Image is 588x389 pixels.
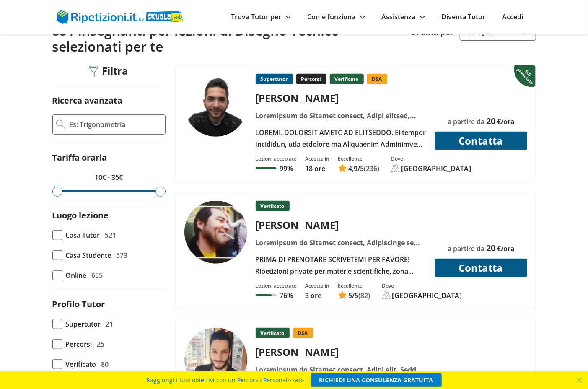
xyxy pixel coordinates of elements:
label: Tariffa oraria [52,152,107,163]
input: Es: Trigonometria [69,118,162,131]
a: logo Skuola.net | Ripetizioni.it [57,11,184,21]
span: a partire da [448,371,484,380]
span: Percorsi [66,338,92,350]
p: Percorsi [296,74,326,84]
label: Ricerca avanzata [52,95,123,106]
img: logo Skuola.net | Ripetizioni.it [57,10,184,24]
div: Eccellente [338,282,370,289]
span: 10 [486,369,495,381]
span: Supertutor [66,318,101,330]
span: Casa Tutor [66,229,100,241]
p: Verificato [330,74,364,84]
span: Online [66,270,87,281]
p: 10€ - 35€ [52,171,166,183]
img: Filtra filtri mobile [89,66,98,78]
p: 99% [280,164,293,173]
div: Accetta in [306,282,330,289]
span: 20 [486,242,495,254]
span: €/ora [497,371,514,380]
div: [GEOGRAPHIC_DATA] [392,291,462,300]
span: Verificato [66,358,96,370]
div: Dove [391,155,471,162]
div: Loremipsum do Sitamet consect, Adipiscinge se doeiusmo, Tempori, Utlabor etdoloremag, Aliqua, Eni... [252,237,430,249]
div: Lezioni accettate [256,155,297,162]
a: 4,9/5(236) [338,164,380,173]
button: Contatta [435,132,527,150]
span: Raggiungi i tuoi obiettivi con un Percorso Personalizzato [147,373,304,387]
span: 5 [349,291,352,300]
span: a partire da [448,244,484,253]
a: RICHIEDI UNA CONSULENZA GRATUITA [311,373,442,387]
a: 5/5(82) [338,291,370,300]
div: Loremipsum do Sitamet consect, Adipi elit, Seddo eiusmo, Tempori 6, Utlabor, Etdoloremag al enima... [252,364,430,376]
p: 3 ore [306,291,330,300]
span: €/ora [497,244,514,253]
a: Come funziona [308,12,365,21]
div: LOREMI. DOLORSIT AMETC AD ELITSEDDO. Ei tempor Incididun, utla etdolore ma Aliquaenim Adminimve q... [252,127,430,150]
span: 4,9 [349,164,358,173]
img: tutor a Roma - Salvatore [184,74,247,137]
div: [PERSON_NAME] [252,345,430,359]
span: (236) [364,164,380,173]
span: Casa Studente [66,249,111,261]
img: Ricerca Avanzata [56,120,65,129]
span: 21 [106,318,114,330]
p: Verificato [256,328,290,338]
p: Supertutor [256,74,293,84]
p: Verificato [256,201,290,211]
span: 20 [486,115,495,127]
span: a partire da [448,117,484,126]
div: PRIMA DI PRENOTARE SCRIVETEMI PER FAVORE! Ripetizioni private per materie scientifiche, zona [GEO... [252,254,430,277]
a: Assistenza [382,12,425,21]
span: 80 [101,358,109,370]
a: Trova Tutor per [231,12,291,21]
span: 573 [117,249,128,261]
span: €/ora [497,117,514,126]
div: Lezioni accettate [256,282,297,289]
div: Eccellente [338,155,380,162]
div: [PERSON_NAME] [252,91,430,105]
a: Diventa Tutor [442,12,486,21]
label: Profilo Tutor [52,298,105,310]
p: DSA [293,328,313,338]
span: (82) [359,291,370,300]
h2: 851 insegnanti per lezioni di Disegno Tecnico selezionati per te [52,23,404,55]
span: /5 [349,164,364,173]
img: Piu prenotato [514,65,537,87]
div: Accetta in [306,155,330,162]
div: [GEOGRAPHIC_DATA] [401,164,471,173]
p: 76% [280,291,293,300]
span: 25 [97,338,105,350]
button: Contatta [435,259,527,277]
div: Dove [382,282,462,289]
a: Accedi [503,12,523,21]
div: [PERSON_NAME] [252,218,430,232]
div: Loremipsum do Sitamet consect, Adipi elitsed, Doeiu tempo incidid, Utlab etdo, Magnaal, Enimadm 7... [252,110,430,122]
img: tutor a Pisa - Alessandro [184,201,247,264]
span: 521 [105,229,117,241]
p: 18 ore [306,164,330,173]
span: /5 [349,291,359,300]
div: Filtra [86,65,132,78]
label: Luogo lezione [52,210,109,221]
p: DSA [367,74,387,84]
span: 655 [92,270,103,281]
